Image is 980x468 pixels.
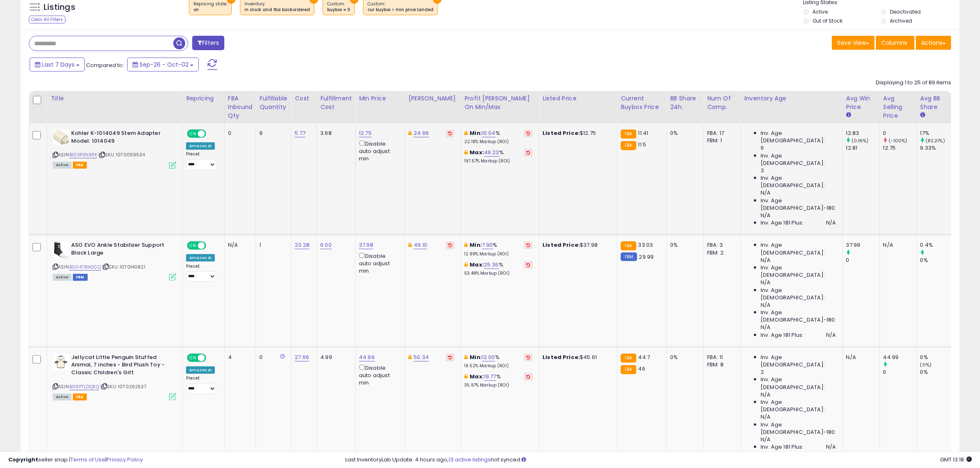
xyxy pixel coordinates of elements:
b: Max: [470,373,484,380]
img: 31ne+IUAYgL._SL40_.jpg [53,130,69,145]
span: 33.03 [638,241,653,249]
label: Archived [890,17,912,24]
a: B09P7LDQRQ [70,383,99,390]
div: 4.99 [320,354,349,361]
a: 7.90 [482,241,493,249]
p: 22.18% Markup (ROI) [464,139,533,145]
button: Columns [876,36,915,50]
div: Avg BB Share [920,94,950,111]
span: Repricing state : [193,1,227,13]
p: 197.57% Markup (ROI) [464,158,533,164]
span: N/A [761,279,770,286]
div: Repricing [186,94,221,103]
div: on [193,7,227,13]
div: ASIN: [53,130,176,168]
span: N/A [826,219,836,227]
a: 49.10 [414,241,427,249]
b: Min: [470,353,482,361]
h5: Listings [44,2,75,13]
span: Inv. Age 181 Plus: [761,331,804,339]
div: 3.68 [320,130,349,137]
span: N/A [761,436,770,443]
div: 12.83 [846,130,880,137]
div: FBM: 1 [707,137,734,144]
span: Last 7 Days [42,60,74,69]
div: 12.75 [883,144,917,152]
div: Cost [295,94,313,103]
span: 6 [761,144,764,152]
span: All listings currently available for purchase on Amazon [53,274,72,281]
div: 0 [228,130,250,137]
span: N/A [761,413,770,421]
div: Current Buybox Price [621,94,663,111]
a: Terms of Use [70,456,105,463]
span: Custom: [327,1,350,13]
div: Amazon AI [186,142,215,150]
span: 11.41 [638,129,649,137]
span: 11.5 [638,141,647,148]
div: Disable auto adjust min [359,363,398,387]
span: N/A [761,324,770,331]
div: Disable auto adjust min [359,139,398,162]
span: 29.99 [639,253,654,261]
small: (0.16%) [852,137,869,144]
div: 0% [920,368,954,376]
span: Inventory : [244,1,310,13]
span: Compared to: [86,61,124,69]
b: Min: [470,129,482,137]
b: Listed Price: [542,241,580,249]
span: Inv. Age [DEMOGRAPHIC_DATA]: [761,152,836,167]
span: Inv. Age [DEMOGRAPHIC_DATA]-180: [761,197,836,212]
div: Amazon AI [186,366,215,374]
span: ON [188,242,198,249]
div: N/A [228,241,250,249]
div: Avg Selling Price [883,94,913,120]
div: 0% [920,257,954,264]
label: Deactivated [890,8,921,15]
span: Inv. Age [DEMOGRAPHIC_DATA]: [761,398,836,413]
small: (82.21%) [926,137,945,144]
div: seller snap | | [8,456,143,464]
div: N/A [883,241,910,249]
span: | SKU: 1070140821 [102,264,145,270]
div: 0% [670,241,697,249]
a: B013P3N3RK [70,151,97,158]
strong: Copyright [8,456,38,463]
div: % [464,354,533,369]
span: OFF [205,354,218,361]
div: FBM: 2 [707,249,734,257]
div: 0% [920,354,954,361]
a: 46.23 [484,148,499,157]
button: Sep-26 - Oct-02 [127,58,199,72]
div: Inventory Age [744,94,839,103]
div: Avg Win Price [846,94,876,111]
a: 12.00 [482,353,495,361]
b: Min: [470,241,482,249]
a: 37.98 [359,241,373,249]
div: ASIN: [53,241,176,280]
b: Jellycat Little Penguin Stuffed Animal, 7 inches - Bird Plush Toy - Classic Children's Gift [71,354,171,379]
div: Amazon AI [186,254,215,262]
div: Preset: [186,264,218,282]
a: 12.75 [359,129,372,137]
div: 12.81 [846,144,880,152]
div: % [464,261,533,276]
span: OFF [205,242,218,249]
span: Inv. Age [DEMOGRAPHIC_DATA]: [761,264,836,279]
div: Displaying 1 to 25 of 89 items [876,79,951,87]
small: FBA [621,354,636,363]
div: 0% [670,130,697,137]
span: N/A [761,257,770,264]
p: 19.52% Markup (ROI) [464,363,533,369]
label: Active [812,8,828,15]
div: % [464,241,533,257]
span: N/A [826,443,836,451]
span: ON [188,354,198,361]
div: FBA inbound Qty [228,94,253,120]
b: Listed Price: [542,129,580,137]
small: Avg Win Price. [846,111,851,119]
div: N/A [846,354,873,361]
a: 25.36 [484,261,499,269]
b: ASO EVO Ankle Stabilizer Support Black Large [71,241,171,259]
div: ASIN: [53,354,176,399]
